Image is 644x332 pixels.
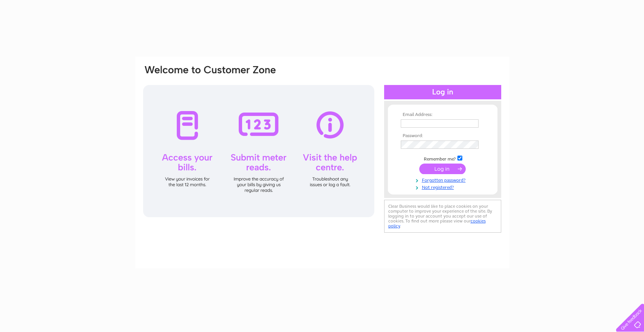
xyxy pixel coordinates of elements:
th: Email Address: [399,112,486,117]
a: cookies policy [388,218,486,229]
a: Not registered? [401,183,486,190]
div: Clear Business would like to place cookies on your computer to improve your experience of the sit... [384,200,501,233]
th: Password: [399,133,486,139]
input: Submit [419,164,466,174]
td: Remember me? [399,154,486,162]
a: Forgotten password? [401,176,486,183]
